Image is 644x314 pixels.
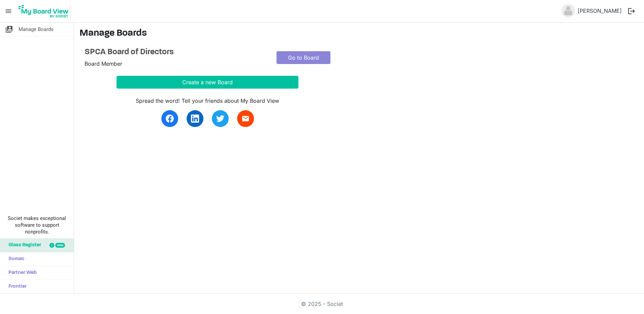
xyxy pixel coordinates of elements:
h3: Manage Boards [79,28,639,39]
span: email [241,115,250,123]
span: menu [2,5,15,18]
span: Board Member [85,60,122,67]
a: © 2025 - Societ [301,301,343,307]
span: Partner Web [5,266,37,280]
a: My Board View Logo [17,3,73,20]
img: twitter.svg [216,115,224,123]
button: logout [624,4,639,18]
div: new [55,243,65,248]
button: Create a new Board [117,76,298,89]
span: switch_account [5,23,13,36]
img: linkedin.svg [191,115,199,123]
a: email [237,110,254,127]
span: Manage Boards [19,23,54,36]
a: [PERSON_NAME] [575,4,624,18]
a: Go to Board [277,51,330,64]
img: facebook.svg [166,115,174,123]
img: no-profile-picture.svg [561,4,575,18]
img: My Board View Logo [17,3,71,20]
span: Frontier [5,280,27,293]
a: SPCA Board of Directors [85,48,266,57]
span: Sumac [5,252,24,266]
div: Spread the word! Tell your friends about My Board View [117,97,298,105]
span: Societ makes exceptional software to support nonprofits. [3,215,71,235]
span: Glass Register [5,239,41,252]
